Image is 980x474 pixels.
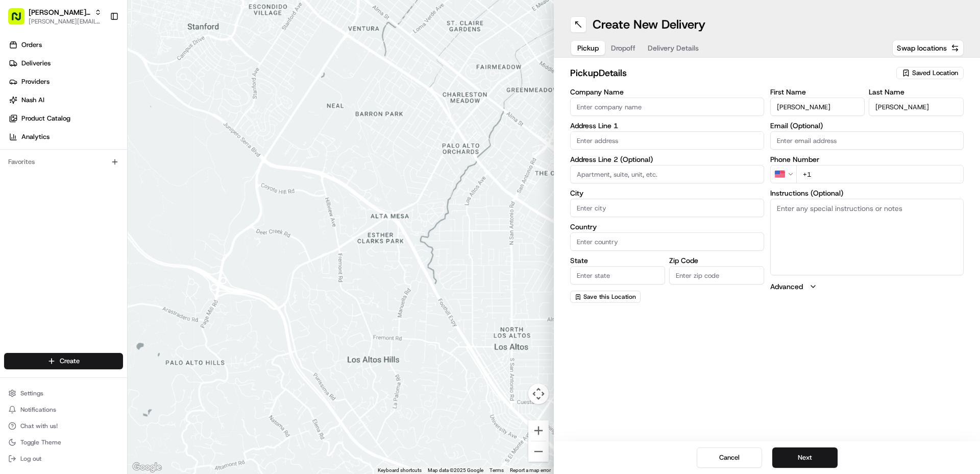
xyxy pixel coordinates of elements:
[21,96,44,105] span: Nash AI
[46,107,140,115] div: We're available if you need us!
[20,389,43,397] span: Settings
[570,165,764,183] input: Apartment, suite, unit, etc.
[912,68,958,78] span: Saved Location
[130,461,164,474] a: Open this area in Google Maps (opens a new window)
[770,156,964,163] label: Phone Number
[570,266,665,285] input: Enter state
[20,186,29,194] img: 1736555255976-a54dd68f-1ca7-489b-9aae-adbdc363a1c4
[158,130,186,143] button: See all
[4,55,127,72] a: Deliveries
[21,59,51,68] span: Deliveries
[648,43,699,53] span: Delivery Details
[10,40,186,57] p: Welcome 👋
[770,189,964,197] label: Instructions (Optional)
[892,40,964,56] button: Swap locations
[60,357,80,366] span: Create
[4,402,123,417] button: Notifications
[489,467,504,473] a: Terms
[20,422,58,430] span: Chat with us!
[10,148,27,164] img: Frederick Szydlowski
[21,97,40,115] img: 4920774857489_3d7f54699973ba98c624_72.jpg
[570,189,764,197] label: City
[570,156,764,163] label: Address Line 2 (Optional)
[528,441,549,462] button: Zoom out
[85,158,88,166] span: •
[21,114,70,123] span: Product Catalog
[20,455,41,463] span: Log out
[10,10,31,30] img: Nash
[20,228,78,238] span: Knowledge Base
[570,199,764,217] input: Enter city
[32,158,83,166] span: [PERSON_NAME]
[96,228,164,238] span: API Documentation
[770,131,964,150] input: Enter email address
[10,229,18,237] div: 📗
[21,132,50,141] span: Analytics
[4,386,123,400] button: Settings
[4,4,106,29] button: [PERSON_NAME] UK Test[PERSON_NAME][EMAIL_ADDRESS][DOMAIN_NAME]
[4,74,127,90] a: Providers
[20,438,61,446] span: Toggle Theme
[570,223,764,230] label: Country
[770,122,964,129] label: Email (Optional)
[4,435,123,449] button: Toggle Theme
[10,132,65,140] div: Past conversations
[378,467,422,474] button: Keyboard shortcuts
[528,420,549,441] button: Zoom in
[4,452,123,466] button: Log out
[20,406,56,414] span: Notifications
[29,7,90,17] button: [PERSON_NAME] UK Test
[570,66,890,80] h2: pickup Details
[593,16,705,33] h1: Create New Delivery
[570,131,764,150] input: Enter address
[10,97,29,115] img: 1736555255976-a54dd68f-1ca7-489b-9aae-adbdc363a1c4
[770,98,865,116] input: Enter first name
[4,37,127,53] a: Orders
[869,88,964,96] label: Last Name
[770,281,964,292] button: Advanced
[90,158,111,166] span: [DATE]
[770,281,803,292] label: Advanced
[46,97,167,107] div: Start new chat
[72,252,124,260] a: Powered byPylon
[570,257,665,264] label: State
[4,419,123,433] button: Chat with us!
[869,98,964,116] input: Enter last name
[570,232,764,251] input: Enter country
[796,165,964,183] input: Enter phone number
[90,185,111,194] span: [DATE]
[29,17,102,26] button: [PERSON_NAME][EMAIL_ADDRESS][DOMAIN_NAME]
[611,43,635,53] span: Dropoff
[896,66,964,80] button: Saved Location
[4,154,123,170] div: Favorites
[897,43,947,53] span: Swap locations
[772,447,838,468] button: Next
[6,224,82,242] a: 📗Knowledge Base
[570,122,764,129] label: Address Line 1
[4,110,127,127] a: Product Catalog
[85,185,88,194] span: •
[697,447,762,468] button: Cancel
[130,461,164,474] img: Google
[528,384,549,404] button: Map camera controls
[4,353,123,369] button: Create
[4,92,127,108] a: Nash AI
[770,88,865,96] label: First Name
[102,253,124,260] span: Pylon
[570,291,641,303] button: Save this Location
[21,77,50,86] span: Providers
[570,98,764,116] input: Enter company name
[21,40,42,50] span: Orders
[583,293,636,301] span: Save this Location
[27,65,168,76] input: Clear
[669,266,764,285] input: Enter zip code
[577,43,599,53] span: Pickup
[4,129,127,145] a: Analytics
[174,100,186,112] button: Start new chat
[82,224,168,242] a: 💻API Documentation
[428,467,483,473] span: Map data ©2025 Google
[669,257,764,264] label: Zip Code
[570,88,764,96] label: Company Name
